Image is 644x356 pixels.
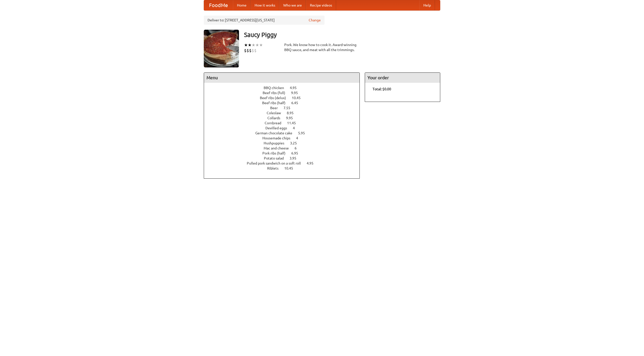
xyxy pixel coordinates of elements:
h4: Menu [204,73,359,83]
h3: Saucy Piggy [244,30,440,40]
a: Mac and cheese 6 [264,146,306,150]
a: Potato salad 3.95 [264,156,306,160]
span: Pork ribs (half) [262,151,291,155]
h4: Your order [365,73,440,83]
a: Beef ribs (full) 9.95 [263,91,307,95]
span: Beef ribs (half) [262,101,291,105]
a: Home [233,0,251,10]
a: FoodMe [204,0,233,10]
li: ★ [252,42,255,48]
span: Mac and cheese [264,146,294,150]
span: German chocolate cake [255,131,297,135]
span: 4.95 [290,86,302,90]
span: Cornbread [265,121,286,125]
a: Who we are [279,0,306,10]
li: $ [247,48,249,53]
span: Housemade chips [262,136,295,140]
span: 9.95 [291,91,303,95]
img: angular.jpg [204,30,239,67]
li: ★ [255,42,259,48]
a: Recipe videos [306,0,336,10]
span: Devilled eggs [265,126,292,130]
span: Beef ribs (delux) [260,96,291,100]
span: 3.25 [290,141,302,145]
a: Coleslaw 8.95 [267,111,303,115]
b: Total: $0.00 [373,87,391,91]
a: Beer 7.55 [270,106,300,110]
span: Pulled pork sandwich on a soft roll [247,161,306,165]
li: $ [254,48,257,53]
span: 3.95 [290,156,301,160]
div: Pork. We know how to cook it. Award-winning BBQ sauce, and meat with all the trimmings. [284,42,360,52]
span: Collards [267,116,285,120]
span: 6 [295,146,302,150]
li: ★ [244,42,248,48]
span: 7.55 [284,106,295,110]
a: Pork ribs (half) 6.95 [262,151,307,155]
span: 9.95 [286,116,298,120]
a: Help [419,0,435,10]
li: ★ [259,42,263,48]
span: 6.95 [291,151,303,155]
span: Beer [270,106,283,110]
a: Cornbread 11.45 [265,121,305,125]
span: 6.45 [291,101,303,105]
span: Riblets [267,166,284,170]
span: 11.45 [287,121,301,125]
a: Hushpuppies 3.25 [264,141,306,145]
a: BBQ chicken 4.95 [264,86,306,90]
span: 5.95 [298,131,310,135]
span: Coleslaw [267,111,286,115]
a: Beef ribs (half) 6.45 [262,101,307,105]
div: Deliver to: [STREET_ADDRESS][US_STATE] [204,16,325,25]
span: 10.45 [292,96,306,100]
span: Hushpuppies [264,141,289,145]
a: Change [309,18,321,23]
a: Devilled eggs 4 [265,126,304,130]
span: 4 [296,136,303,140]
span: 8.95 [287,111,299,115]
span: 4 [293,126,300,130]
li: $ [249,48,252,53]
span: Beef ribs (full) [263,91,290,95]
a: Collards 9.95 [267,116,302,120]
span: BBQ chicken [264,86,289,90]
span: 10.45 [284,166,298,170]
li: $ [252,48,254,53]
span: Potato salad [264,156,289,160]
span: 4.95 [307,161,318,165]
a: How it works [251,0,279,10]
a: Pulled pork sandwich on a soft roll 4.95 [247,161,323,165]
a: Beef ribs (delux) 10.45 [260,96,310,100]
li: $ [244,48,247,53]
a: Housemade chips 4 [262,136,307,140]
li: ★ [248,42,252,48]
a: Riblets 10.45 [267,166,302,170]
a: German chocolate cake 5.95 [255,131,314,135]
